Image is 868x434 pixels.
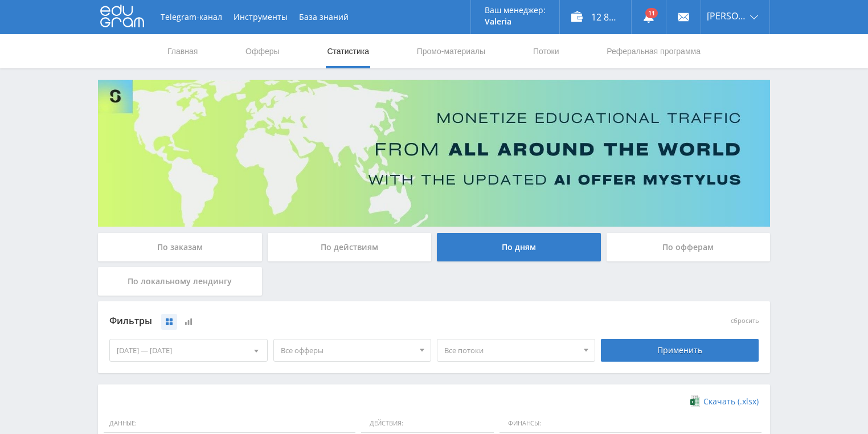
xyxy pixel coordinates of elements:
[605,34,702,68] a: Реферальная программа
[690,396,759,407] a: Скачать (.xlsx)
[703,397,759,406] span: Скачать (.xlsx)
[707,11,747,21] span: [PERSON_NAME]
[416,34,486,68] a: Промо-материалы
[244,34,281,68] a: Офферы
[361,414,494,433] span: Действия:
[268,233,432,261] div: По действиям
[485,17,546,26] p: Valeria
[98,267,262,296] div: По локальному лендингу
[98,233,262,261] div: По заказам
[601,339,759,362] div: Применить
[109,313,595,330] div: Фильтры
[98,80,770,227] img: Banner
[690,395,700,407] img: xlsx
[607,233,771,261] div: По офферам
[532,34,560,68] a: Потоки
[444,339,578,361] span: Все потоки
[166,34,199,68] a: Главная
[326,34,370,68] a: Статистика
[110,339,267,361] div: [DATE] — [DATE]
[485,6,546,15] p: Ваш менеджер:
[437,233,601,261] div: По дням
[104,414,355,433] span: Данные:
[731,317,759,325] button: сбросить
[499,414,761,433] span: Финансы:
[281,339,414,361] span: Все офферы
